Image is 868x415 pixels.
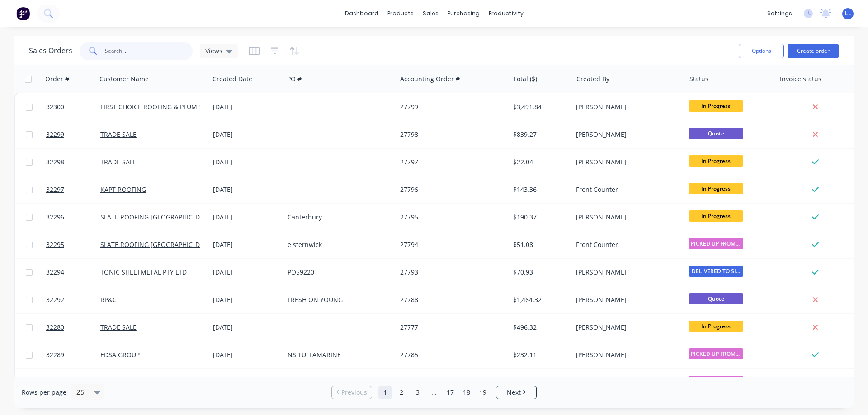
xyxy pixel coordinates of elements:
[576,240,676,249] div: Front Counter
[400,213,500,222] div: 27795
[213,268,280,277] div: [DATE]
[213,158,280,167] div: [DATE]
[46,93,100,121] a: 32300
[29,47,72,55] h1: Sales Orders
[46,240,64,249] span: 32295
[288,268,388,277] div: PO59220
[395,386,408,399] a: Page 2
[443,386,457,399] a: Page 17
[689,348,743,359] span: PICKED UP FROM ...
[689,266,743,277] span: DELIVERED TO SI...
[205,46,222,56] span: Views
[46,185,64,194] span: 32297
[400,158,500,167] div: 27797
[288,240,388,249] div: elsternwick
[46,295,64,304] span: 32292
[100,295,117,304] a: RP&C
[513,130,566,139] div: $839.27
[100,323,137,331] a: TRADE SALE
[99,75,149,84] div: Customer Name
[400,350,500,359] div: 27785
[513,295,566,304] div: $1,464.32
[288,350,388,359] div: NS TULLAMARINE
[100,130,137,139] a: TRADE SALE
[513,75,537,84] div: Total ($)
[418,7,443,20] div: sales
[16,7,30,20] img: Factory
[689,321,743,332] span: In Progress
[689,75,708,84] div: Status
[576,130,676,139] div: [PERSON_NAME]
[443,7,484,20] div: purchasing
[46,158,64,167] span: 32298
[484,7,528,20] div: productivity
[288,213,388,222] div: Canterbury
[576,350,676,359] div: [PERSON_NAME]
[400,130,500,139] div: 27798
[105,42,193,60] input: Search...
[400,295,500,304] div: 27788
[576,268,676,277] div: [PERSON_NAME]
[46,149,100,176] a: 32298
[513,268,566,277] div: $70.93
[400,323,500,332] div: 27777
[45,75,69,84] div: Order #
[689,210,743,222] span: In Progress
[46,259,100,286] a: 32294
[576,295,676,304] div: [PERSON_NAME]
[513,103,566,112] div: $3,491.84
[213,295,280,304] div: [DATE]
[513,158,566,167] div: $22.04
[46,350,64,359] span: 32289
[46,176,100,203] a: 32297
[513,323,566,332] div: $496.32
[46,231,100,258] a: 32295
[513,350,566,359] div: $232.11
[341,388,367,397] span: Previous
[576,213,676,222] div: [PERSON_NAME]
[689,100,743,112] span: In Progress
[576,185,676,194] div: Front Counter
[100,158,137,166] a: TRADE SALE
[213,130,280,139] div: [DATE]
[46,130,64,139] span: 32299
[427,386,441,399] a: Jump forward
[400,240,500,249] div: 27794
[46,121,100,148] a: 32299
[46,103,64,112] span: 32300
[46,323,64,332] span: 32280
[100,350,140,359] a: EDSA GROUP
[46,341,100,368] a: 32289
[212,75,252,84] div: Created Date
[46,213,64,222] span: 32296
[46,369,100,396] a: 32287
[213,103,280,112] div: [DATE]
[400,268,500,277] div: 27793
[46,204,100,231] a: 32296
[496,388,536,397] a: Next page
[213,350,280,359] div: [DATE]
[46,268,64,277] span: 32294
[460,386,473,399] a: Page 18
[845,9,851,18] span: LL
[763,7,797,20] div: settings
[689,155,743,167] span: In Progress
[340,7,383,20] a: dashboard
[513,240,566,249] div: $51.08
[739,44,784,58] button: Options
[100,185,146,194] a: KAPT ROOFING
[576,75,609,84] div: Created By
[100,103,212,111] a: FIRST CHOICE ROOFING & PLUMBING
[287,75,302,84] div: PO #
[100,213,213,221] a: SLATE ROOFING [GEOGRAPHIC_DATA]
[689,238,743,249] span: PICKED UP FROM ...
[213,185,280,194] div: [DATE]
[689,293,743,304] span: Quote
[378,386,392,399] a: Page 1 is your current page
[513,213,566,222] div: $190.37
[576,158,676,167] div: [PERSON_NAME]
[400,103,500,112] div: 27799
[22,388,66,397] span: Rows per page
[411,386,425,399] a: Page 3
[400,75,460,84] div: Accounting Order #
